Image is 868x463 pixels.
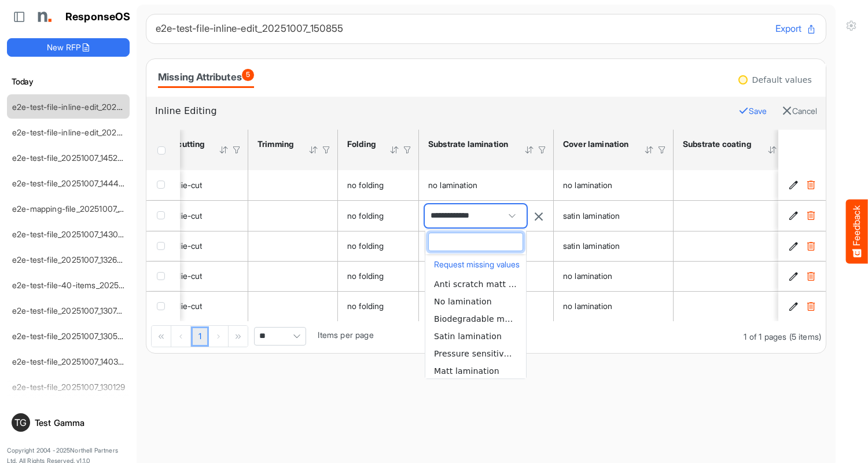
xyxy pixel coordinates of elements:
[146,170,180,200] td: checkbox
[171,326,191,347] div: Go to previous page
[347,180,384,190] span: no folding
[744,332,786,341] span: 1 of 1 pages
[846,200,868,264] button: Feedback
[434,366,499,376] span: Matt lamination
[554,231,674,261] td: satin lamination is template cell Column Header httpsnorthellcomontologiesmapping-rulesmanufactur...
[429,233,523,251] input: dropdownlistfilter
[12,153,127,163] a: e2e-test-file_20251007_145239
[563,241,620,251] span: satin lamination
[778,170,828,200] td: b834d5d3-e6c6-4849-ae27-7ebe37b6cdff is template cell Column Header
[805,210,816,222] button: Delete
[338,200,419,231] td: no folding is template cell Column Header httpsnorthellcomontologiesmapping-rulesmanufacturinghas...
[12,331,128,341] a: e2e-test-file_20251007_130500
[778,200,828,231] td: 788ceb18-8ddf-4f3a-8903-208eddb45118 is template cell Column Header
[805,240,816,252] button: Delete
[12,127,168,137] a: e2e-test-file-inline-edit_20251007_150549
[674,170,797,200] td: is template cell Column Header httpsnorthellcomontologiesmapping-rulesmanufacturinghassubstrateco...
[674,231,797,261] td: is template cell Column Header httpsnorthellcomontologiesmapping-rulesmanufacturinghassubstrateco...
[752,76,812,84] div: Default values
[152,326,171,347] div: Go to first page
[434,314,563,324] span: Biodegradable matt lamination
[778,231,828,261] td: 59607cfd-476f-4b4e-b125-72804d4efb7c is template cell Column Header
[146,321,826,353] div: Pager Container
[738,104,767,119] button: Save
[434,349,579,358] span: Pressure sensitive gloss lamination
[428,139,509,149] div: Substrate lamination
[775,21,816,36] button: Export
[318,330,373,340] span: Items per page
[164,241,203,251] span: no die-cut
[12,178,128,188] a: e2e-test-file_20251007_144407
[248,231,338,261] td: is template cell Column Header httpsnorthellcomontologiesmapping-rulesmanufacturinghastrimmingtype
[248,200,338,231] td: is template cell Column Header httpsnorthellcomontologiesmapping-rulesmanufacturinghastrimmingtype
[788,179,799,191] button: Edit
[12,229,128,239] a: e2e-test-file_20251007_143038
[12,255,127,264] a: e2e-test-file_20251007_132655
[674,200,797,231] td: is template cell Column Header httpsnorthellcomontologiesmapping-rulesmanufacturinghassubstrateco...
[788,300,799,312] button: Edit
[248,291,338,321] td: is template cell Column Header httpsnorthellcomontologiesmapping-rulesmanufacturinghastrimmingtype
[12,306,127,315] a: e2e-test-file_20251007_130749
[674,291,797,321] td: is template cell Column Header httpsnorthellcomontologiesmapping-rulesmanufacturinghassubstrateco...
[419,231,554,261] td: satin lamination is template cell Column Header httpsnorthellcomontologiesmapping-rulesmanufactur...
[164,271,203,281] span: no die-cut
[35,418,125,427] div: Test Gamma
[158,69,254,85] div: Missing Attributes
[419,261,554,291] td: no lamination is template cell Column Header httpsnorthellcomontologiesmapping-rulesmanufacturing...
[402,145,413,155] div: Filter Icon
[434,280,553,289] span: Anti scratch matt lamination
[554,200,674,231] td: satin lamination is template cell Column Header httpsnorthellcomontologiesmapping-rulesmanufactur...
[419,291,554,321] td: no lamination is template cell Column Header httpsnorthellcomontologiesmapping-rulesmanufacturing...
[434,297,492,306] span: No lamination
[7,38,130,57] button: New RFP
[12,280,163,290] a: e2e-test-file-40-items_20251007_131038
[338,291,419,321] td: no folding is template cell Column Header httpsnorthellcomontologiesmapping-rulesmanufacturinghas...
[7,75,130,88] h6: Today
[12,204,142,214] a: e2e-mapping-file_20251007_133137
[321,145,332,155] div: Filter Icon
[554,170,674,200] td: no lamination is template cell Column Header httpsnorthellcomontologiesmapping-rulesmanufacturing...
[674,261,797,291] td: is template cell Column Header httpsnorthellcomontologiesmapping-rulesmanufacturinghassubstrateco...
[155,170,248,200] td: no die-cut is template cell Column Header httpsnorthellcomontologiesmapping-rulesmanufacturinghas...
[155,104,730,119] h6: Inline Editing
[156,24,766,34] h6: e2e-test-file-inline-edit_20251007_150855
[805,270,816,282] button: Delete
[428,180,477,190] span: no lamination
[338,261,419,291] td: no folding is template cell Column Header httpsnorthellcomontologiesmapping-rulesmanufacturinghas...
[434,332,502,341] span: Satin lamination
[146,261,180,291] td: checkbox
[155,200,248,231] td: no die-cut is template cell Column Header httpsnorthellcomontologiesmapping-rulesmanufacturinghas...
[788,240,799,252] button: Edit
[164,139,204,149] div: Diecutting
[164,180,203,190] span: no die-cut
[683,139,752,149] div: Substrate coating
[419,170,554,200] td: no lamination is template cell Column Header httpsnorthellcomontologiesmapping-rulesmanufacturing...
[805,179,816,191] button: Delete
[554,291,674,321] td: no lamination is template cell Column Header httpsnorthellcomontologiesmapping-rulesmanufacturing...
[563,271,612,281] span: no lamination
[657,145,667,155] div: Filter Icon
[209,326,229,347] div: Go to next page
[146,200,180,231] td: checkbox
[347,271,384,281] span: no folding
[789,332,821,341] span: (5 items)
[248,261,338,291] td: is template cell Column Header httpsnorthellcomontologiesmapping-rulesmanufacturinghastrimmingtype
[254,327,306,346] span: Pagerdropdown
[155,291,248,321] td: no die-cut is template cell Column Header httpsnorthellcomontologiesmapping-rulesmanufacturinghas...
[231,145,242,155] div: Filter Icon
[146,291,180,321] td: checkbox
[347,301,384,311] span: no folding
[425,229,527,379] div: dropdownlist
[537,145,547,155] div: Filter Icon
[563,180,612,190] span: no lamination
[338,170,419,200] td: no folding is template cell Column Header httpsnorthellcomontologiesmapping-rulesmanufacturinghas...
[788,270,799,282] button: Edit
[778,291,828,321] td: 324078d0-fb78-48d6-a821-33be9944f97c is template cell Column Header
[164,301,203,311] span: no die-cut
[563,211,620,221] span: satin lamination
[164,211,203,221] span: no die-cut
[778,261,828,291] td: dab82e07-ddb9-4224-97f4-a270e3891c2d is template cell Column Header
[788,210,799,222] button: Edit
[347,211,384,221] span: no folding
[347,139,374,149] div: Folding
